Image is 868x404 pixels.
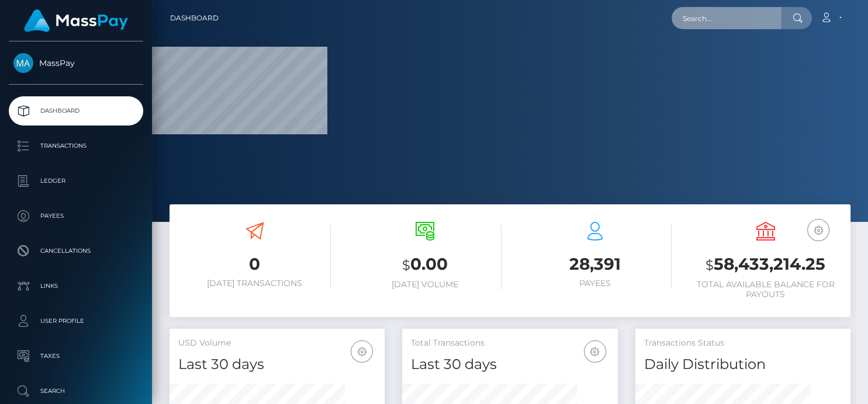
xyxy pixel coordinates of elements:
[13,382,139,400] p: Search
[644,354,842,375] h4: Daily Distribution
[13,137,139,155] p: Transactions
[170,6,219,30] a: Dashboard
[672,7,781,29] input: Search...
[178,354,376,375] h4: Last 30 days
[9,166,143,196] a: Ledger
[9,96,143,126] a: Dashboard
[519,253,672,276] h3: 28,391
[348,280,501,290] h6: [DATE] Volume
[13,172,139,190] p: Ledger
[13,207,139,225] p: Payees
[13,347,139,365] p: Taxes
[9,58,143,68] span: MassPay
[9,342,143,371] a: Taxes
[9,236,143,266] a: Cancellations
[13,102,139,120] p: Dashboard
[411,354,608,375] h4: Last 30 days
[178,253,331,276] h3: 0
[644,337,842,349] h5: Transactions Status
[178,337,376,349] h5: USD Volume
[13,242,139,260] p: Cancellations
[689,253,842,277] h3: 58,433,214.25
[411,337,608,349] h5: Total Transactions
[9,201,143,231] a: Payees
[9,271,143,301] a: Links
[13,277,139,295] p: Links
[348,253,501,277] h3: 0.00
[178,278,331,288] h6: [DATE] Transactions
[402,257,410,273] small: $
[9,307,143,336] a: User Profile
[13,312,139,330] p: User Profile
[9,131,143,161] a: Transactions
[13,53,33,73] img: MassPay
[689,280,842,299] h6: Total Available Balance for Payouts
[24,9,128,32] img: MassPay Logo
[519,278,672,288] h6: Payees
[706,257,714,273] small: $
